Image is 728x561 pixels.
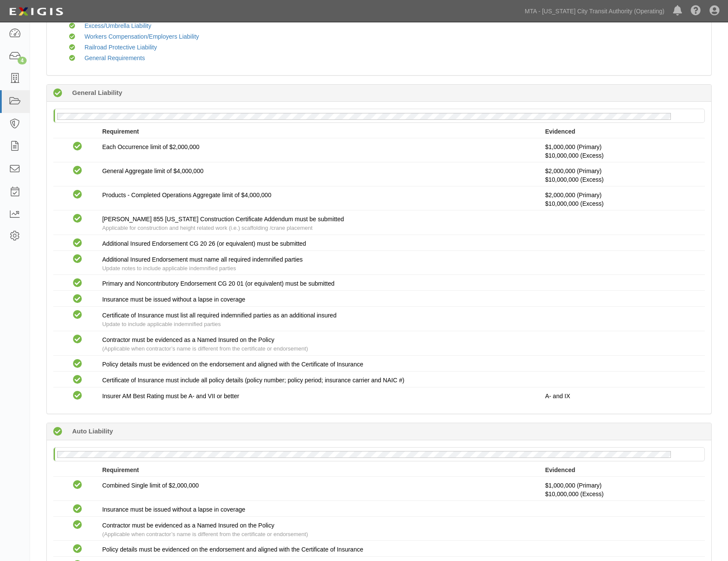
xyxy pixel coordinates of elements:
span: Insurance must be issued without a lapse in coverage [102,296,245,303]
a: Excess/Umbrella Liability [85,22,152,29]
span: Contractor must be evidenced as a Named Insured on the Policy [102,522,274,529]
p: $1,000,000 (Primary) [545,143,698,160]
i: Compliant [73,295,82,304]
img: Logo [6,4,66,19]
span: Combined Single limit of $2,000,000 [102,482,199,489]
span: Policy #S0072XS00220-00/RK25EXCZ0KR23IV Insurer: Accelerant Specialty Insurance Company [545,491,603,497]
span: Update notes to include applicable indemnified parties [102,265,236,271]
span: Additional Insured Endorsement must name all required indemnified parties [102,256,303,263]
strong: Requirement [102,128,139,135]
i: Compliant 126 days (since 04/24/2025) [53,89,62,98]
i: Compliant [73,239,82,248]
i: Compliant [73,190,82,199]
i: Compliant [73,255,82,264]
span: Update to include applicable indemnified parties [102,321,221,327]
strong: Evidenced [545,128,575,135]
i: Compliant [69,23,75,29]
span: Products - Completed Operations Aggregate limit of $4,000,000 [102,192,271,198]
a: Railroad Protective Liability [85,44,157,51]
i: Compliant [73,166,82,175]
span: Insurance must be issued without a lapse in coverage [102,506,245,513]
a: General Requirements [85,55,145,61]
a: Workers Compensation/Employers Liability [85,33,199,40]
span: Policy #S0072XS00220-00/RK25EXCZ0KR23IV Insurer: Accelerant Specialty Insurance Company [545,176,603,183]
p: $2,000,000 (Primary) [545,191,698,208]
span: Additional Insured Endorsement CG 20 26 (or equivalent) must be submitted [102,240,306,247]
i: Compliant [73,335,82,344]
i: Compliant [73,214,82,223]
i: Help Center - Complianz [691,6,701,16]
b: Auto Liability [72,427,113,436]
i: Compliant [73,545,82,554]
span: Certificate of Insurance must include all policy details (policy number; policy period; insurance... [102,377,404,384]
i: Compliant [69,45,75,51]
i: Compliant [73,279,82,288]
strong: Evidenced [545,466,575,473]
span: Policy #S0072XS00220-00/RK25EXCZ0KR23IV Insurer: Accelerant Specialty Insurance Company [545,152,603,159]
span: Certificate of Insurance must list all required indemnified parties as an additional insured [102,312,337,319]
span: Policy #S0072XS00220-00/RK25EXCZ0KR23IV Insurer: Accelerant Specialty Insurance Company [545,200,603,207]
i: Compliant [69,55,75,61]
span: General Aggregate limit of $4,000,000 [102,168,204,174]
span: (Applicable when contractor’s name is different from the certificate or endorsement) [102,345,308,352]
p: $1,000,000 (Primary) [545,481,698,498]
i: Compliant [73,142,82,151]
i: Compliant [73,360,82,369]
div: 4 [18,57,27,64]
span: Primary and Noncontributory Endorsement CG 20 01 (or equivalent) must be submitted [102,280,335,287]
i: Compliant 126 days (since 04/24/2025) [53,427,62,436]
a: MTA - [US_STATE] City Transit Authority (Operating) [521,3,669,20]
span: Policy details must be evidenced on the endorsement and aligned with the Certificate of Insurance [102,361,363,368]
i: Compliant [69,34,75,40]
strong: Requirement [102,466,139,473]
span: (Applicable when contractor’s name is different from the certificate or endorsement) [102,531,308,537]
b: General Liability [72,88,122,97]
i: Compliant [73,311,82,320]
i: Compliant [73,375,82,384]
span: Each Occurrence limit of $2,000,000 [102,143,199,150]
span: Contractor must be evidenced as a Named Insured on the Policy [102,336,274,343]
p: A- and IX [545,392,698,400]
span: [PERSON_NAME] 855 [US_STATE] Construction Certificate Addendum must be submitted [102,216,344,223]
span: Applicable for construction and height related work (i.e.) scaffolding /crane placement [102,225,313,231]
i: Compliant [73,505,82,514]
i: Compliant [73,481,82,490]
span: Policy details must be evidenced on the endorsement and aligned with the Certificate of Insurance [102,546,363,553]
p: $2,000,000 (Primary) [545,167,698,184]
i: Compliant [73,391,82,400]
i: Compliant [73,521,82,530]
span: Insurer AM Best Rating must be A- and VII or better [102,393,239,399]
